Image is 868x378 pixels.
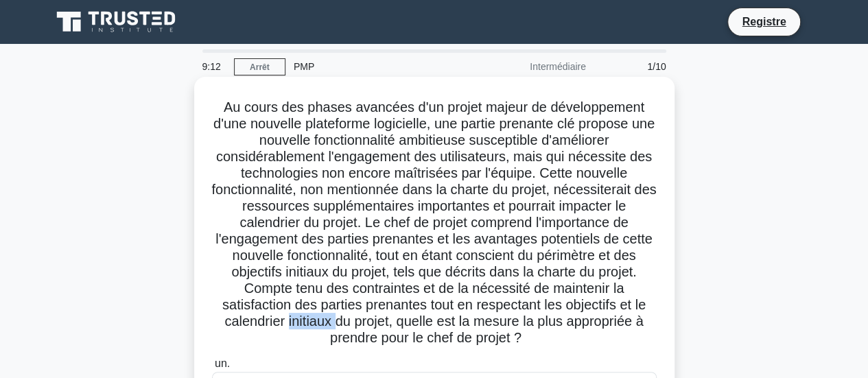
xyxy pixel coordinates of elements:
[742,16,786,27] font: Registre
[647,61,666,72] font: 1/10
[202,61,221,72] font: 9:12
[294,61,314,72] font: PMP
[211,99,656,345] font: Au cours des phases avancées d'un projet majeur de développement d'une nouvelle plateforme logici...
[530,61,586,72] font: Intermédiaire
[215,357,230,369] font: un.
[734,13,794,30] a: Registre
[234,58,285,75] a: Arrêt
[250,62,270,72] font: Arrêt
